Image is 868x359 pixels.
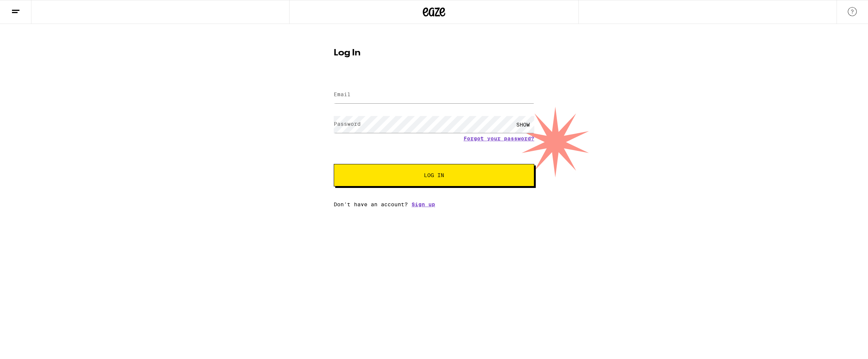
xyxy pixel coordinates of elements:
[334,86,534,103] input: Email
[334,91,351,97] label: Email
[334,49,534,58] h1: Log In
[334,121,361,127] label: Password
[424,173,444,178] span: Log In
[334,201,534,207] div: Don't have an account?
[334,164,534,186] button: Log In
[512,116,534,133] div: SHOW
[412,201,435,207] a: Sign up
[464,136,534,142] a: Forgot your password?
